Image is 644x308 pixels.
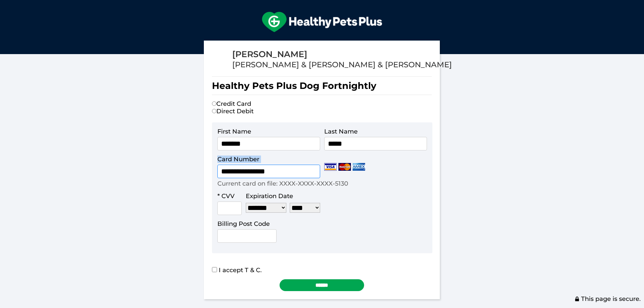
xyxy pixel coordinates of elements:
[212,266,262,274] label: I accept T & C.
[217,128,251,135] label: First Name
[246,192,293,200] label: Expiration Date
[212,108,254,115] label: Direct Debit
[217,220,270,228] label: Billing Post Code
[212,101,216,106] input: Credit Card
[353,163,365,171] img: Amex
[212,267,217,272] input: I accept T & C.
[217,192,235,200] label: * CVV
[574,295,641,303] span: This page is secure.
[232,49,452,60] div: [PERSON_NAME]
[324,163,337,171] img: Visa
[212,109,216,113] input: Direct Debit
[232,60,452,70] div: [PERSON_NAME] & [PERSON_NAME] & [PERSON_NAME]
[217,156,259,163] label: Card Number
[338,163,351,171] img: Mastercard
[212,100,251,108] label: Credit Card
[217,180,348,187] p: Current card on file: XXXX-XXXX-XXXX-5130
[324,128,358,135] label: Last Name
[212,76,432,95] h1: Healthy Pets Plus Dog Fortnightly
